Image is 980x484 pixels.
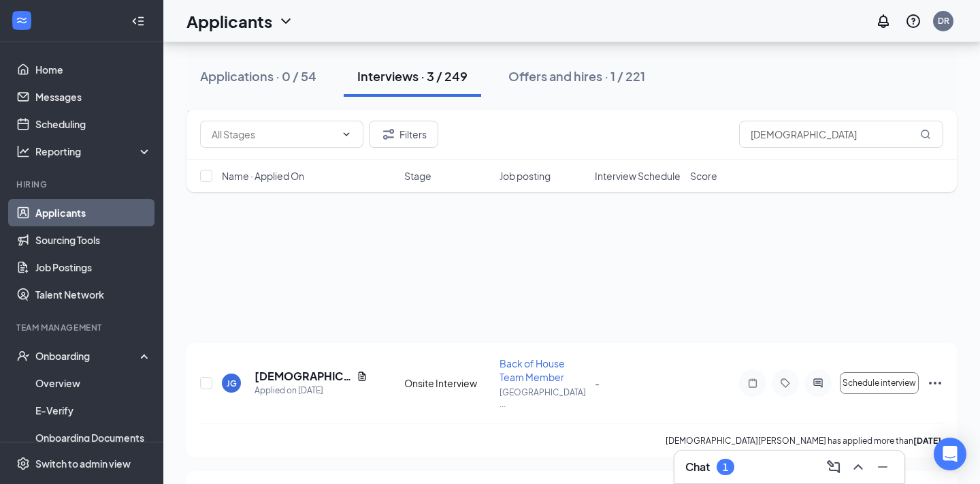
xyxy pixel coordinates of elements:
[847,456,869,478] button: ChevronUp
[500,387,587,410] p: [GEOGRAPHIC_DATA] ...
[131,14,145,28] svg: Collapse
[16,179,149,190] div: Hiring
[875,459,891,475] svg: Minimize
[16,145,30,158] svg: Analysis
[666,435,943,447] p: [DEMOGRAPHIC_DATA][PERSON_NAME] has applied more than .
[380,126,397,142] svg: Filter
[35,369,152,397] a: Overview
[35,349,140,363] div: Onboarding
[200,67,316,85] div: Applications · 0 / 54
[823,456,845,478] button: ComposeMessage
[777,378,794,389] svg: Tag
[369,121,438,148] button: Filter Filters
[938,15,949,27] div: DR
[913,436,941,446] b: [DATE]
[826,459,842,475] svg: ComposeMessage
[35,83,152,110] a: Messages
[723,462,728,473] div: 1
[222,169,304,183] span: Name · Applied On
[35,199,152,226] a: Applicants
[905,13,921,29] svg: QuestionInfo
[500,169,551,183] span: Job posting
[500,357,565,383] span: Back of House Team Member
[341,129,352,140] svg: ChevronDown
[872,456,894,478] button: Minimize
[357,67,468,85] div: Interviews · 3 / 249
[186,10,272,33] h1: Applicants
[920,129,931,140] svg: MagnifyingGlass
[35,145,152,158] div: Reporting
[35,457,131,470] div: Switch to admin view
[16,322,149,333] div: Team Management
[404,169,431,183] span: Stage
[685,459,710,474] h3: Chat
[35,110,152,138] a: Scheduling
[875,13,892,29] svg: Notifications
[35,56,152,83] a: Home
[745,378,761,389] svg: Note
[255,384,367,397] div: Applied on [DATE]
[35,226,152,254] a: Sourcing Tools
[212,127,336,142] input: All Stages
[35,424,152,451] a: Onboarding Documents
[850,459,866,475] svg: ChevronUp
[357,371,367,382] svg: Document
[278,13,294,29] svg: ChevronDown
[404,376,491,390] div: Onsite Interview
[35,254,152,281] a: Job Postings
[843,378,916,388] span: Schedule interview
[16,349,30,363] svg: UserCheck
[35,397,152,424] a: E-Verify
[840,372,919,394] button: Schedule interview
[810,378,826,389] svg: ActiveChat
[934,438,966,470] div: Open Intercom Messenger
[739,121,943,148] input: Search in interviews
[227,378,237,389] div: JG
[595,377,600,389] span: -
[508,67,645,85] div: Offers and hires · 1 / 221
[595,169,681,183] span: Interview Schedule
[16,457,30,470] svg: Settings
[255,369,351,384] h5: [DEMOGRAPHIC_DATA][PERSON_NAME]
[690,169,717,183] span: Score
[15,14,29,27] svg: WorkstreamLogo
[35,281,152,308] a: Talent Network
[927,375,943,391] svg: Ellipses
